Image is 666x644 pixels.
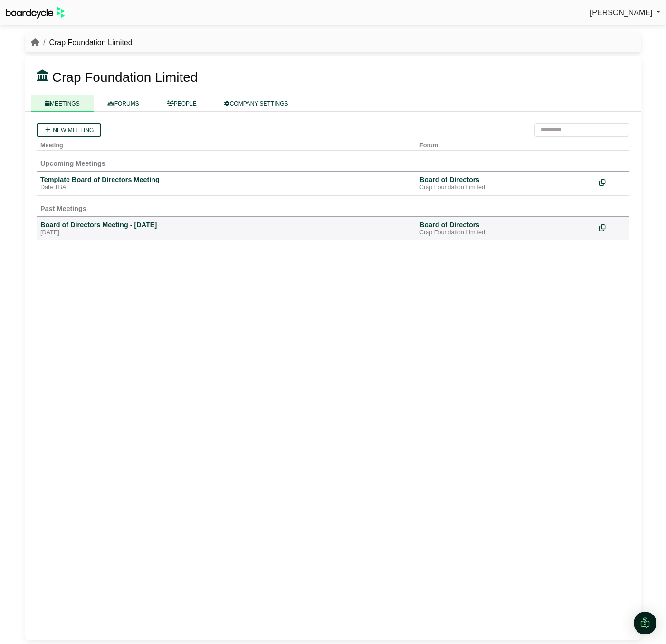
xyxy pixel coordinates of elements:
a: FORUMS [94,95,153,112]
div: Board of Directors [419,221,592,229]
div: Date TBA [40,184,412,192]
a: MEETINGS [31,95,94,112]
div: Make a copy [599,175,626,188]
a: Board of Directors Crap Foundation Limited [419,221,592,237]
div: Open Intercom Messenger [634,612,656,634]
a: COMPANY SETTINGS [210,95,302,112]
span: Crap Foundation Limited [52,70,198,85]
div: Board of Directors [419,175,592,184]
div: Template Board of Directors Meeting [40,175,412,184]
li: Crap Foundation Limited [39,37,133,49]
span: [PERSON_NAME] [590,9,653,17]
a: Board of Directors Meeting - [DATE] [DATE] [40,221,412,237]
a: PEOPLE [153,95,210,112]
th: Forum [416,137,596,151]
div: Make a copy [599,221,626,233]
span: Upcoming Meetings [40,160,105,167]
a: [PERSON_NAME] [590,7,660,19]
a: New meeting [37,123,101,137]
img: BoardcycleBlackGreen-aaafeed430059cb809a45853b8cf6d952af9d84e6e89e1f1685b34bfd5cb7d64.svg [6,7,65,19]
div: Crap Foundation Limited [419,229,592,237]
div: [DATE] [40,229,412,237]
a: Board of Directors Crap Foundation Limited [419,175,592,192]
a: Template Board of Directors Meeting Date TBA [40,175,412,192]
div: Crap Foundation Limited [419,184,592,192]
th: Meeting [37,137,416,151]
span: Past Meetings [40,205,86,212]
nav: breadcrumb [31,37,133,49]
div: Board of Directors Meeting - [DATE] [40,221,412,229]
